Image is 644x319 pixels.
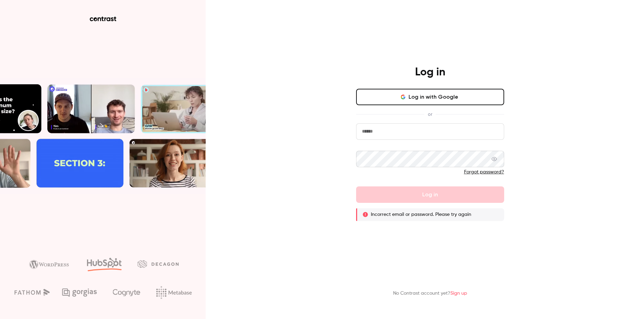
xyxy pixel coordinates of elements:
[393,290,467,297] p: No Contrast account yet?
[371,211,471,218] p: Incorrect email or password. Please try again
[137,260,179,268] img: decagon
[424,111,436,118] span: or
[356,89,504,105] button: Log in with Google
[450,291,467,296] a: Sign up
[464,170,504,174] a: Forgot password?
[415,65,445,79] h4: Log in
